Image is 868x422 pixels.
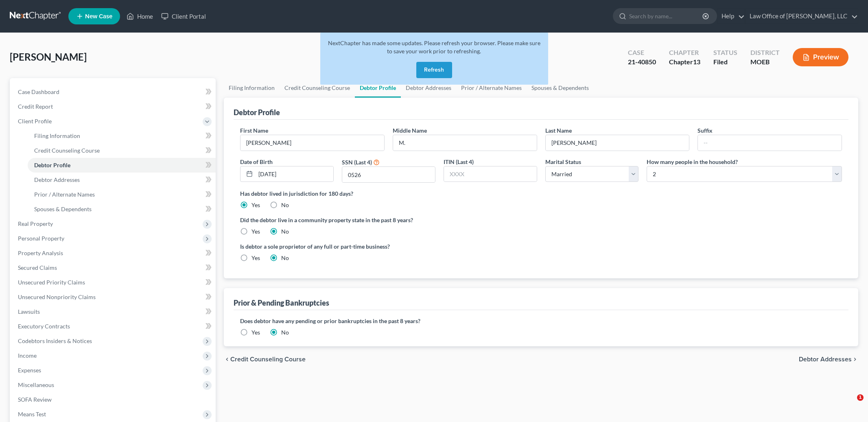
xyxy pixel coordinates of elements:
div: Chapter [669,48,700,57]
input: -- [241,135,384,151]
span: Unsecured Priority Claims [18,279,85,286]
button: chevron_left Credit Counseling Course [224,356,306,363]
span: Means Test [18,411,46,418]
a: SOFA Review [11,392,216,407]
div: Debtor Profile [234,107,280,117]
span: Prior / Alternate Names [34,191,95,198]
label: No [281,254,289,262]
label: Has debtor lived in jurisdiction for 180 days? [240,189,842,198]
input: -- [698,135,842,151]
a: Debtor Profile [28,158,216,173]
input: Search by name... [629,9,704,24]
div: Case [628,48,656,57]
span: Lawsuits [18,308,40,315]
a: Filing Information [28,129,216,143]
span: Debtor Profile [34,162,70,168]
span: Credit Counseling Course [230,356,306,363]
span: [PERSON_NAME] [10,51,87,63]
span: Expenses [18,367,41,374]
a: Help [717,9,745,24]
a: Credit Report [11,99,216,114]
label: Date of Birth [240,157,273,166]
a: Credit Counseling Course [280,78,355,98]
a: Lawsuits [11,304,216,319]
a: Home [122,9,157,24]
label: Yes [251,328,260,337]
button: Preview [793,48,848,66]
label: Marital Status [545,157,581,166]
a: Debtor Addresses [28,173,216,187]
span: Property Analysis [18,249,63,256]
button: Refresh [416,62,452,78]
div: Chapter [669,57,700,67]
input: M.I [393,135,537,151]
a: Credit Counseling Course [28,143,216,158]
a: Prior / Alternate Names [28,187,216,202]
span: Filing Information [34,132,80,139]
div: MOEB [750,57,780,67]
span: Unsecured Nonpriority Claims [18,293,96,300]
a: Spouses & Dependents [28,202,216,216]
i: chevron_right [852,356,858,363]
div: District [750,48,780,57]
input: MM/DD/YYYY [256,166,333,182]
i: chevron_left [224,356,230,363]
a: Unsecured Priority Claims [11,275,216,290]
button: Debtor Addresses chevron_right [799,356,858,363]
label: No [281,328,289,337]
span: Income [18,352,37,359]
span: NextChapter has made some updates. Please refresh your browser. Please make sure to save your wor... [328,39,540,55]
label: Yes [251,201,260,209]
label: Is debtor a sole proprietor of any full or part-time business? [240,242,537,251]
div: Status [713,48,737,57]
a: Secured Claims [11,260,216,275]
span: Miscellaneous [18,381,54,388]
span: Debtor Addresses [799,356,852,363]
label: No [281,201,289,209]
span: 1 [857,394,864,401]
span: Codebtors Insiders & Notices [18,337,92,344]
div: Filed [713,57,737,67]
span: Personal Property [18,235,64,242]
span: Credit Counseling Course [34,147,100,154]
label: First Name [240,126,268,135]
a: Spouses & Dependents [527,78,594,98]
span: Spouses & Dependents [34,206,92,212]
span: Client Profile [18,118,52,125]
div: 21-40850 [628,57,656,67]
label: ITIN (Last 4) [444,157,474,166]
a: Executory Contracts [11,319,216,334]
label: Yes [251,254,260,262]
label: Does debtor have any pending or prior bankruptcies in the past 8 years? [240,317,842,325]
span: New Case [85,13,112,20]
span: Executory Contracts [18,323,70,330]
label: Yes [251,227,260,236]
a: Law Office of [PERSON_NAME], LLC [746,9,858,24]
a: Unsecured Nonpriority Claims [11,290,216,304]
span: Debtor Addresses [34,176,80,183]
span: Case Dashboard [18,88,59,95]
label: No [281,227,289,236]
label: Did the debtor live in a community property state in the past 8 years? [240,216,842,224]
label: SSN (Last 4) [342,158,372,166]
span: 13 [693,58,700,66]
a: Case Dashboard [11,85,216,99]
a: Client Portal [157,9,210,24]
input: -- [546,135,689,151]
label: How many people in the household? [647,157,738,166]
span: SOFA Review [18,396,52,403]
span: Real Property [18,220,53,227]
iframe: Intercom live chat [840,394,860,414]
label: Middle Name [393,126,427,135]
div: Prior & Pending Bankruptcies [234,298,329,308]
input: XXXX [342,167,435,182]
label: Last Name [545,126,572,135]
a: Filing Information [224,78,280,98]
span: Credit Report [18,103,53,110]
label: Suffix [697,126,713,135]
a: Property Analysis [11,246,216,260]
input: XXXX [444,166,537,182]
span: Secured Claims [18,264,57,271]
